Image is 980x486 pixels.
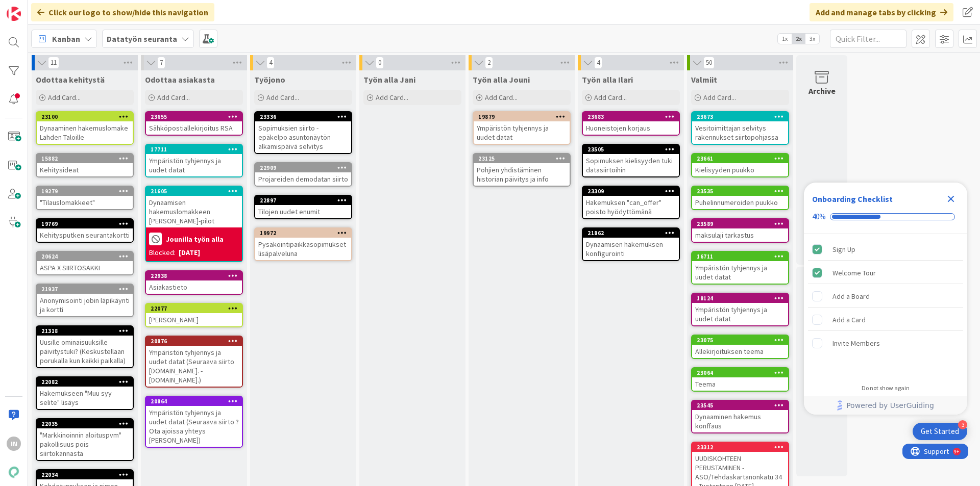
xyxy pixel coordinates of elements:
div: Sähköpostiallekirjoitus RSA [146,121,242,135]
div: 23545 [697,402,788,409]
div: 19972 [255,228,351,238]
div: Projareiden demodatan siirto [255,172,351,186]
div: 20864Ympäristön tyhjennys ja uudet datat (Seuraava siirto ? Ota ajoissa yhteys [PERSON_NAME]) [146,397,242,447]
div: 19769 [41,220,133,227]
div: 21937 [37,285,133,294]
div: 17711 [146,145,242,154]
div: "Markkinoinnin aloituspvm" pakollisuus pois siirtokannasta [37,428,133,460]
div: 15882 [37,154,133,163]
div: 15882 [41,155,133,162]
div: 23125 [478,155,570,162]
div: 23064 [692,368,788,377]
div: Allekirjoituksen teema [692,345,788,358]
span: Työn alla Ilari [582,74,633,85]
div: 15882Kehitysideat [37,154,133,176]
div: 9+ [52,4,57,12]
div: 19879 [478,113,570,120]
div: 23535Puhelinnumeroiden puukko [692,187,788,209]
div: [PERSON_NAME] [146,313,242,326]
div: Kehitysputken seurantakortti [37,228,133,242]
div: Ympäristön tyhjennys ja uudet datat [146,154,242,176]
div: 23673 [692,112,788,121]
div: 22034 [41,471,133,478]
div: Sign Up [832,243,855,255]
div: 23075 [692,336,788,345]
div: 16711 [692,252,788,261]
span: 4 [266,57,275,69]
div: 16711 [697,253,788,260]
div: 23309Hakemuksen "can_offer" poisto hyödyttömänä [583,187,679,218]
div: 22909Projareiden demodatan siirto [255,163,351,186]
div: Tilojen uudet enumit [255,205,351,218]
div: Add a Board [832,290,870,302]
div: Footer [804,396,967,415]
div: Archive [808,85,836,97]
input: Quick Filter... [830,30,906,48]
div: 23673 [697,113,788,120]
span: 1x [778,34,792,44]
div: Teema [692,377,788,391]
div: 23309 [587,188,679,195]
div: 20624ASPA X SIIRTOSAKKI [37,252,133,274]
div: Welcome Tour is complete. [808,262,963,284]
div: Blocked: [149,247,176,258]
div: Add a Card is incomplete. [808,309,963,331]
img: avatar [7,465,21,479]
div: Dynaamisen hakemuslomakkeen [PERSON_NAME]-pilot [146,196,242,227]
div: Add a Board is incomplete. [808,285,963,308]
span: Odottaa asiakasta [145,74,215,85]
div: 23655 [146,112,242,121]
div: Ympäristön tyhjennys ja uudet datat (Seuraava siirto [DOMAIN_NAME]. - [DOMAIN_NAME].) [146,346,242,387]
a: Powered by UserGuiding [809,396,962,415]
div: 19769Kehitysputken seurantakortti [37,219,133,242]
div: 23100Dynaaminen hakemuslomake Lahden Taloille [37,112,133,144]
div: Onboarding Checklist [812,193,893,205]
div: 22909 [260,164,351,171]
div: Kielisyyden puukko [692,163,788,176]
span: Support [21,2,46,14]
div: 23655Sähköpostiallekirjoitus RSA [146,112,242,135]
div: 16711Ympäristön tyhjennys ja uudet datat [692,252,788,284]
div: Vesitoimittajan selvitys rakennukset siirtopohjassa [692,121,788,144]
div: 23336Sopimuksien siirto - epäkelpo asuntonäytön alkamispäivä selvitys [255,112,351,153]
div: Add a Card [832,314,866,326]
div: Dynaaminen hakemus konffaus [692,410,788,432]
span: Powered by UserGuiding [846,399,934,412]
div: 23661Kielisyyden puukko [692,154,788,176]
div: 17711 [151,146,242,153]
div: 20624 [37,252,133,261]
span: 2 [485,57,493,69]
div: 17711Ympäristön tyhjennys ja uudet datat [146,145,242,176]
div: 23589 [692,219,788,228]
span: Add Card... [48,93,81,102]
div: Asiakastieto [146,280,242,294]
div: 19769 [37,219,133,228]
div: Hakemukseen "Muu syy selite" lisäys [37,387,133,409]
div: 22035 [41,420,133,427]
div: Do not show again [862,384,910,392]
div: 23655 [151,113,242,120]
div: 23589maksulaji tarkastus [692,219,788,242]
div: Ympäristön tyhjennys ja uudet datat [474,121,570,144]
span: Add Card... [266,93,299,102]
span: Add Card... [376,93,408,102]
div: Welcome Tour [832,267,876,279]
span: Työjono [254,74,285,85]
div: 22082Hakemukseen "Muu syy selite" lisäys [37,377,133,409]
span: Add Card... [485,93,518,102]
div: 21937 [41,286,133,293]
span: 11 [48,57,59,69]
div: 20876 [146,337,242,346]
span: Kanban [52,33,80,45]
div: "Tilauslomakkeet" [37,196,133,209]
div: 23125 [474,154,570,163]
span: Add Card... [703,93,736,102]
div: 23661 [692,154,788,163]
div: 21605 [146,187,242,196]
div: Pohjien yhdistäminen historian päivitys ja info [474,163,570,186]
div: 23064 [697,369,788,376]
div: 22034 [37,470,133,479]
div: 19972Pysäköintipaikkasopimukset lisäpalveluna [255,228,351,260]
span: Valmiit [691,74,717,85]
div: 21862 [583,228,679,238]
